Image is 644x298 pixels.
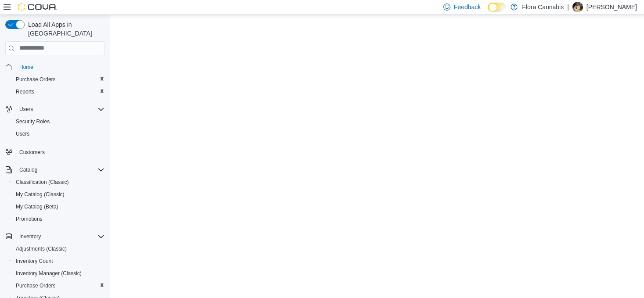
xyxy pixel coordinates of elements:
span: Adjustments (Classic) [12,244,104,254]
a: Reports [12,86,38,97]
span: Catalog [19,166,37,173]
button: Purchase Orders [9,73,108,86]
span: Users [19,106,33,113]
span: Customers [19,149,45,156]
a: Users [12,129,33,139]
span: Users [16,104,104,115]
a: Promotions [12,214,46,224]
a: Purchase Orders [12,74,59,85]
input: Dark Mode [488,3,506,12]
span: Users [16,130,29,137]
span: My Catalog (Beta) [12,201,104,212]
a: My Catalog (Beta) [12,201,62,212]
p: Flora Cannabis [522,2,564,12]
span: Inventory Manager (Classic) [16,270,82,277]
span: Security Roles [16,118,50,125]
img: Cova [18,3,57,11]
span: Reports [16,88,34,95]
span: Adjustments (Classic) [16,245,67,252]
span: Promotions [16,215,43,223]
span: Users [12,129,104,139]
button: Security Roles [9,115,108,128]
span: Purchase Orders [12,74,104,85]
span: Reports [12,86,104,97]
span: Purchase Orders [16,282,56,289]
span: My Catalog (Beta) [16,203,58,210]
a: Inventory Count [12,256,57,266]
a: Classification (Classic) [12,177,72,187]
a: Purchase Orders [12,280,59,291]
span: Load All Apps in [GEOGRAPHIC_DATA] [25,20,104,38]
span: Inventory Manager (Classic) [12,268,104,279]
span: Home [19,64,33,71]
span: Feedback [454,3,481,11]
button: My Catalog (Beta) [9,201,108,213]
span: My Catalog (Classic) [16,191,65,198]
span: Security Roles [12,116,104,127]
span: Classification (Classic) [12,177,104,187]
button: Catalog [2,164,108,176]
span: Promotions [12,214,104,224]
button: Classification (Classic) [9,176,108,188]
button: Users [16,104,36,115]
span: Purchase Orders [16,76,56,83]
p: [PERSON_NAME] [586,2,637,12]
a: My Catalog (Classic) [12,189,68,200]
span: Customers [16,146,104,157]
a: Adjustments (Classic) [12,244,70,254]
span: Classification (Classic) [16,179,69,186]
button: Inventory Manager (Classic) [9,267,108,280]
button: Promotions [9,213,108,225]
button: Home [2,61,108,73]
span: Inventory Count [16,258,53,265]
span: My Catalog (Classic) [12,189,104,200]
a: Security Roles [12,116,53,127]
button: Adjustments (Classic) [9,243,108,255]
button: My Catalog (Classic) [9,188,108,201]
button: Purchase Orders [9,280,108,292]
button: Reports [9,86,108,98]
button: Customers [2,145,108,158]
span: Inventory Count [12,256,104,266]
div: Lance Blair [572,2,583,12]
button: Catalog [16,165,41,175]
p: | [567,2,569,12]
a: Home [16,62,37,72]
span: Home [16,61,104,72]
span: Catalog [16,165,104,175]
button: Inventory [16,231,44,242]
button: Users [9,128,108,140]
span: Purchase Orders [12,280,104,291]
span: Inventory [16,231,104,242]
span: Inventory [19,233,41,240]
a: Customers [16,147,48,158]
button: Inventory [2,230,108,243]
button: Users [2,103,108,115]
a: Inventory Manager (Classic) [12,268,85,279]
button: Inventory Count [9,255,108,267]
